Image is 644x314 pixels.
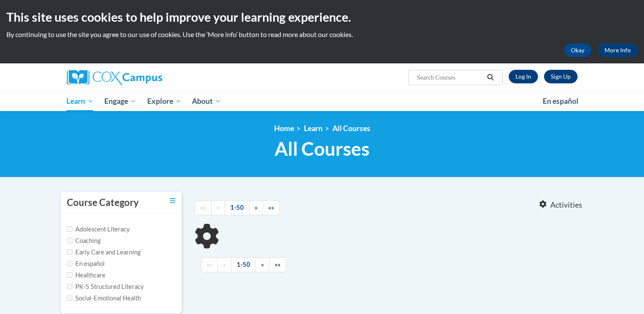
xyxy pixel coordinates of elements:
label: Adolescent Literacy [67,225,130,234]
span: Engage [104,96,136,106]
a: 1-50 [231,257,256,272]
p: By continuing to use the site you agree to our use of cookies. Use the ‘More info’ button to read... [6,30,638,39]
a: End [269,257,286,272]
span: En español [543,97,578,106]
label: Early Care and Learning [67,248,140,257]
span: Learn [66,96,93,106]
a: Home [274,124,294,133]
a: Register [544,70,578,83]
span: » [255,204,258,211]
a: Begining [195,200,212,215]
a: Explore [142,91,187,111]
a: All Courses [332,124,370,133]
h3: Course Category [67,196,139,209]
label: En español [67,259,105,268]
a: Engage [99,91,142,111]
span: Explore [147,96,181,106]
input: Checkbox for Options [67,226,72,232]
input: Checkbox for Options [67,261,72,266]
a: Next [249,200,263,215]
input: Checkbox for Options [67,249,72,255]
input: Checkbox for Options [67,295,72,301]
h2: This site uses cookies to help improve your learning experience. [6,9,638,26]
a: Log In [509,70,538,83]
label: Coaching [67,236,100,245]
label: Healthcare [67,271,106,280]
a: Previous [218,257,232,272]
div: Main menu [54,91,590,111]
a: En español [537,92,584,110]
span: »» [275,261,280,268]
a: More Info [598,43,638,57]
button: Search [484,72,497,83]
a: Previous [211,200,225,215]
label: PK-5 Structured Literacy [67,282,144,291]
span: « [217,204,220,211]
span: » [261,261,264,268]
a: Next [255,257,269,272]
span: «« [200,204,206,211]
input: Checkbox for Options [67,284,72,289]
span: «« [206,261,212,268]
a: 1-50 [225,200,249,215]
button: Okay [564,43,591,57]
label: Social-Emotional Health [67,294,141,303]
span: All Courses [275,137,369,160]
a: Cox Campus [67,70,229,85]
img: Cox Campus [67,70,162,85]
a: About [186,91,226,111]
span: Activities [550,200,582,210]
input: Checkbox for Options [67,272,72,278]
a: Begining [201,257,218,272]
a: Toggle collapse [170,196,175,206]
span: About [192,96,221,106]
a: End [263,200,280,215]
input: Checkbox for Options [67,238,72,243]
input: Search Courses [416,72,484,83]
span: »» [268,204,274,211]
a: Learn [61,91,99,111]
span: « [223,261,226,268]
a: Learn [304,124,323,133]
